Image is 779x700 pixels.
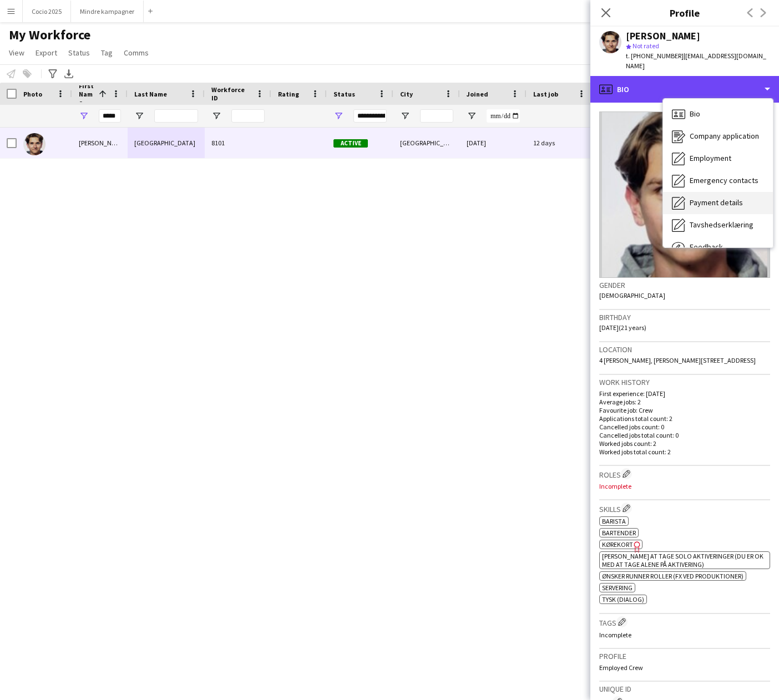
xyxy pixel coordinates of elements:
[72,128,128,158] div: [PERSON_NAME]
[23,90,42,98] span: Photo
[64,45,94,60] a: Status
[690,131,759,141] span: Company application
[205,128,271,158] div: 8101
[68,48,90,58] span: Status
[333,111,343,121] button: Open Filter Menu
[62,67,75,80] app-action-btn: Export XLSX
[690,220,753,230] span: Tavshedserklæring
[599,663,770,672] p: Employed Crew
[23,133,45,155] img: Lasse Kamphausen
[590,6,779,20] h3: Profile
[31,45,62,60] a: Export
[663,236,773,258] div: Feedback
[602,517,626,525] span: Barista
[663,192,773,214] div: Payment details
[128,128,205,158] div: [GEOGRAPHIC_DATA]
[154,109,198,123] input: Last Name Filter Input
[599,323,646,332] span: [DATE] (21 years)
[599,280,770,290] h3: Gender
[599,414,770,423] p: Applications total count: 2
[602,529,636,537] span: Bartender
[9,27,90,43] span: My Workforce
[599,377,770,387] h3: Work history
[211,85,251,102] span: Workforce ID
[533,90,558,98] span: Last job
[599,423,770,431] p: Cancelled jobs count: 0
[690,197,743,207] span: Payment details
[663,148,773,170] div: Employment
[663,103,773,125] div: Bio
[690,175,758,185] span: Emergency contacts
[119,45,153,60] a: Comms
[36,48,57,58] span: Export
[626,52,766,70] span: | [EMAIL_ADDRESS][DOMAIN_NAME]
[79,82,94,106] span: First Name
[527,128,593,158] div: 12 days
[602,584,633,592] span: Servering
[599,312,770,322] h3: Birthday
[663,214,773,236] div: Tavshedserklæring
[79,111,89,121] button: Open Filter Menu
[633,42,659,50] span: Not rated
[231,109,265,123] input: Workforce ID Filter Input
[590,76,779,103] div: Bio
[599,468,770,480] h3: Roles
[278,90,299,98] span: Rating
[124,48,149,58] span: Comms
[599,616,770,628] h3: Tags
[393,128,460,158] div: [GEOGRAPHIC_DATA]
[400,111,410,121] button: Open Filter Menu
[71,1,144,22] button: Mindre kampagner
[599,684,770,694] h3: Unique ID
[4,45,29,60] a: View
[599,398,770,406] p: Average jobs: 2
[46,67,59,80] app-action-btn: Advanced filters
[599,503,770,514] h3: Skills
[9,48,24,58] span: View
[599,439,770,448] p: Worked jobs count: 2
[211,111,221,121] button: Open Filter Menu
[467,111,477,121] button: Open Filter Menu
[99,109,121,123] input: First Name Filter Input
[599,631,770,639] p: Incomplete
[663,125,773,148] div: Company application
[101,48,113,58] span: Tag
[599,431,770,439] p: Cancelled jobs total count: 0
[602,595,644,603] span: Tysk (dialog)
[690,242,723,252] span: Feedback
[487,109,520,123] input: Joined Filter Input
[599,356,756,364] span: 4 [PERSON_NAME], [PERSON_NAME][STREET_ADDRESS]
[599,448,770,456] p: Worked jobs total count: 2
[23,1,71,22] button: Cocio 2025
[626,52,684,60] span: t. [PHONE_NUMBER]
[626,31,700,41] div: [PERSON_NAME]
[134,90,167,98] span: Last Name
[599,406,770,414] p: Favourite job: Crew
[599,111,770,278] img: Crew avatar or photo
[690,153,731,163] span: Employment
[97,45,117,60] a: Tag
[599,482,770,490] p: Incomplete
[599,389,770,398] p: First experience: [DATE]
[333,139,368,148] span: Active
[420,109,453,123] input: City Filter Input
[460,128,527,158] div: [DATE]
[602,552,763,569] span: [PERSON_NAME] at tage solo aktiveringer (Du er ok med at tage alene på aktivering)
[602,540,633,549] span: Kørekort
[599,344,770,354] h3: Location
[663,170,773,192] div: Emergency contacts
[599,651,770,661] h3: Profile
[134,111,144,121] button: Open Filter Menu
[602,572,743,580] span: Ønsker runner roller (fx ved produktioner)
[333,90,355,98] span: Status
[690,109,700,119] span: Bio
[400,90,413,98] span: City
[599,291,665,300] span: [DEMOGRAPHIC_DATA]
[467,90,488,98] span: Joined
